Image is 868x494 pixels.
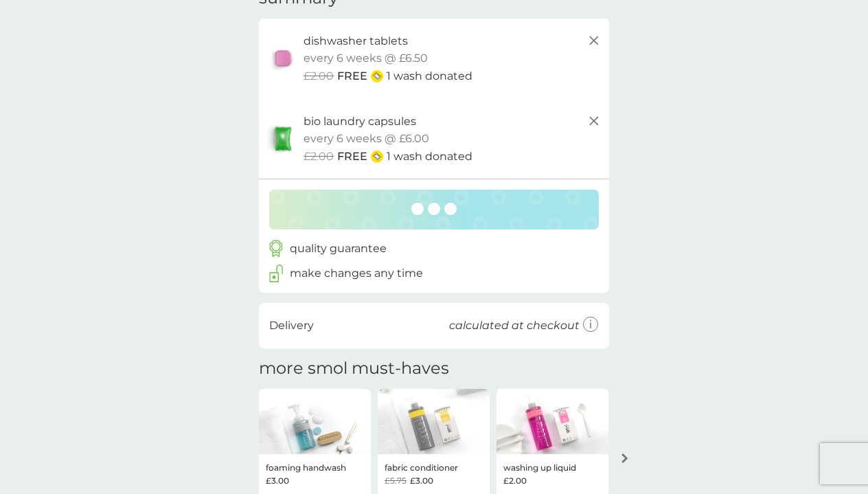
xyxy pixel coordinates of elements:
p: make changes any time [290,265,423,282]
span: £5.75 [385,474,407,487]
span: £2.00 [503,474,527,487]
p: 1 wash donated [387,67,472,85]
span: £2.00 [304,148,334,166]
span: FREE [337,148,367,166]
span: £3.00 [410,474,433,487]
p: every 6 weeks @ £6.50 [304,49,428,67]
p: washing up liquid [503,461,576,474]
span: £3.00 [266,474,289,487]
p: 1 wash donated [387,148,472,166]
p: fabric conditioner [385,461,458,474]
p: foaming handwash [266,461,346,474]
h2: more smol must-haves [259,359,449,379]
p: dishwasher tablets [304,32,408,50]
p: Delivery [269,317,314,335]
p: calculated at checkout [449,317,580,335]
p: quality guarantee [290,240,387,258]
p: every 6 weeks @ £6.00 [304,130,429,148]
span: FREE [337,67,367,85]
span: £2.00 [304,67,334,85]
p: bio laundry capsules [304,113,416,131]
